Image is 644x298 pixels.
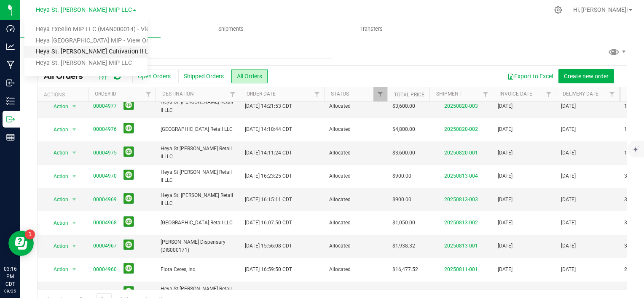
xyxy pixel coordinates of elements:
[502,69,558,83] button: Export to Excel
[553,6,563,14] div: Manage settings
[329,125,382,133] span: Allocated
[69,147,80,159] span: select
[444,173,478,179] a: 20250813-004
[6,133,15,141] inline-svg: Reports
[561,149,576,157] span: [DATE]
[46,124,69,136] span: Action
[329,102,382,110] span: Allocated
[436,91,462,97] a: Shipment
[69,217,80,229] span: select
[245,219,292,227] span: [DATE] 16:07:50 CDT
[161,266,235,274] span: Flora Ceres, Inc.
[93,102,117,110] a: 00004977
[444,103,478,109] a: 20250820-003
[46,240,69,252] span: Action
[4,265,16,288] p: 03:16 PM CDT
[93,172,117,180] a: 00004970
[444,150,478,156] a: 20250820-001
[93,266,117,274] a: 00004960
[93,149,117,157] a: 00004975
[69,194,80,205] span: select
[207,25,255,33] span: Shipments
[392,196,411,204] span: $900.00
[392,102,415,110] span: $3,600.00
[69,101,80,112] span: select
[44,92,85,98] div: Actions
[561,172,576,180] span: [DATE]
[329,172,382,180] span: Allocated
[46,217,69,229] span: Action
[46,263,69,275] span: Action
[132,69,176,83] button: Open Orders
[161,98,235,114] span: Heya St. [PERSON_NAME] Retail II LLC
[498,289,513,297] span: [DATE]
[310,87,324,101] a: Filter
[95,91,116,97] a: Order ID
[6,79,15,87] inline-svg: Inbound
[301,20,441,38] a: Transfers
[561,125,576,133] span: [DATE]
[161,192,235,208] span: Heya St. [PERSON_NAME] Retail II LLC
[392,172,411,180] span: $900.00
[624,102,636,110] span: 1200
[392,219,415,227] span: $1,050.00
[498,102,513,110] span: [DATE]
[392,266,418,274] span: $16,477.52
[564,73,609,80] span: Create new order
[392,125,415,133] span: $4,800.00
[624,242,633,250] span: 380
[498,125,513,133] span: [DATE]
[46,170,69,182] span: Action
[392,289,411,297] span: $680.00
[329,219,382,227] span: Allocated
[499,91,532,97] a: Invoice Date
[142,87,156,101] a: Filter
[561,196,576,204] span: [DATE]
[245,242,292,250] span: [DATE] 15:56:08 CDT
[93,196,117,204] a: 00004969
[69,240,80,252] span: select
[331,91,349,97] a: Status
[329,242,382,250] span: Allocated
[161,238,235,254] span: [PERSON_NAME] Dispensary (DIS000171)
[624,149,636,157] span: 1200
[162,91,194,97] a: Destination
[624,125,636,133] span: 1400
[46,101,69,112] span: Action
[561,242,576,250] span: [DATE]
[245,149,292,157] span: [DATE] 14:11:24 CDT
[46,194,69,205] span: Action
[624,289,633,297] span: 232
[392,149,415,157] span: $3,600.00
[498,242,513,250] span: [DATE]
[20,20,161,38] a: Orders
[161,219,235,227] span: [GEOGRAPHIC_DATA] Retail LLC
[178,69,229,83] button: Shipped Orders
[392,242,415,250] span: $1,938.32
[605,87,619,101] a: Filter
[6,24,15,33] inline-svg: Dashboard
[573,6,628,13] span: Hi, [PERSON_NAME]!
[444,197,478,202] a: 20250813-003
[245,102,292,110] span: [DATE] 14:21:53 CDT
[247,91,276,97] a: Order Date
[498,266,513,274] span: [DATE]
[498,219,513,227] span: [DATE]
[37,46,332,59] input: Search Order ID, Destination, Customer PO...
[231,69,268,83] button: All Orders
[444,220,478,226] a: 20250813-002
[498,196,513,204] span: [DATE]
[25,229,35,239] iframe: Resource center unread badge
[161,20,301,38] a: Shipments
[93,242,117,250] a: 00004967
[444,266,478,272] a: 20250811-001
[479,87,493,101] a: Filter
[93,289,117,297] a: 00004958
[4,288,16,294] p: 09/25
[69,124,80,136] span: select
[373,87,387,101] a: Filter
[624,266,639,274] span: 24936
[561,266,576,274] span: [DATE]
[245,266,292,274] span: [DATE] 16:59:50 CDT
